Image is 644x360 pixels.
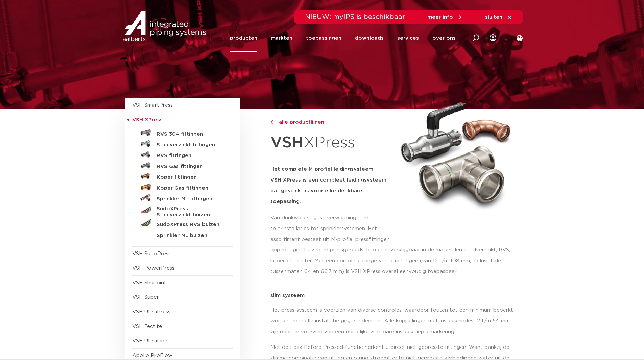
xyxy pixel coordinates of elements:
[397,24,419,52] a: services
[432,24,456,52] a: over ons
[230,24,456,52] nav: Menu
[157,142,223,148] h5: Staalverzinkt fittingen
[305,14,405,20] span: NIEUW: myIPS is beschikbaar
[132,280,166,285] a: VSH Shurjoint
[132,192,233,203] a: Sprinkler ML fittingen
[270,120,273,125] img: chevron-right.svg
[270,130,393,156] h1: XPress
[157,196,223,202] h5: Sprinkler ML fittingen
[485,14,512,20] a: sluiten
[270,118,393,126] a: alle productlijnen
[132,324,162,329] a: VSH Tectite
[132,203,233,218] a: SudoXPress Staalverzinkt buizen
[270,293,519,298] p: slim systeem
[157,233,223,239] h5: Sprinkler ML buizen
[132,103,173,108] a: VSH SmartPress
[485,15,502,20] span: sluiten
[157,153,223,159] h5: RVS fittingen
[157,131,223,137] h5: RVS 304 fittingen
[275,120,324,125] span: alle productlijnen
[427,15,453,20] span: meer info
[132,353,172,358] a: Apollo ProFlow
[355,24,384,52] a: downloads
[157,206,223,218] h5: SudoXPress Staalverzinkt buizen
[230,24,257,52] a: producten
[132,309,170,314] a: VSH UltraPress
[271,24,292,52] a: markten
[270,305,519,337] p: Het press-systeem is voorzien van diverse controles, waardoor fouten tot een minimum beperkt word...
[270,213,393,245] p: Van drinkwater-, gas-, verwarmings- en solarinstallaties tot sprinklersystemen. Het assortiment b...
[132,160,233,171] a: RVS Gas fittingen
[132,218,233,229] a: SudoXPress RVS buizen
[132,266,174,271] a: VSH PowerPress
[270,245,519,277] p: appendages, buizen en pressgereedschap en is verkrijgbaar in de materialen staalverzinkt, RVS, ko...
[132,295,159,300] a: VSH Super
[270,164,393,207] h5: Het complete M-profiel leidingsysteem VSH XPress is een compleet leidingsysteem dat geschikt is v...
[157,174,223,181] h5: Koper fittingen
[490,24,496,52] div: my IPS
[306,24,341,52] a: toepassingen
[427,14,463,20] a: meer info
[157,222,223,228] h5: SudoXPress RVS buizen
[132,127,233,138] a: RVS 304 fittingen
[270,135,304,150] strong: VSH
[132,149,233,160] a: RVS fittingen
[132,182,233,192] a: Koper Gas fittingen
[132,338,167,343] a: VSH UltraLine
[132,229,233,240] a: Sprinkler ML buizen
[157,185,223,191] h5: Koper Gas fittingen
[132,138,233,149] a: Staalverzinkt fittingen
[132,251,171,256] a: VSH SudoPress
[132,117,163,122] span: VSH XPress
[132,171,233,182] a: Koper fittingen
[157,164,223,170] h5: RVS Gas fittingen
